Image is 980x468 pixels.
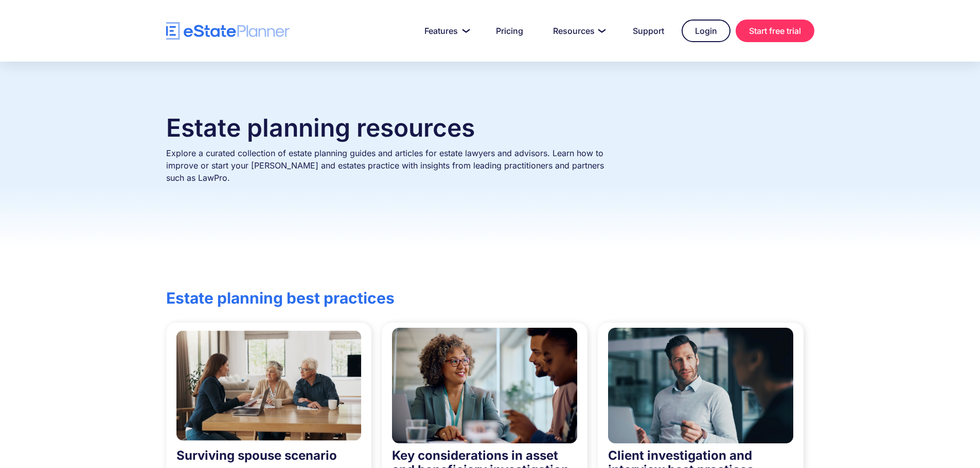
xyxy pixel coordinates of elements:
a: Start free trial [736,20,814,42]
a: Features [412,21,478,41]
a: home [166,22,290,40]
a: Support [620,21,676,41]
div: Surviving spouse scenario [176,448,362,463]
h2: Estate planning best practices [166,289,458,307]
p: Explore a curated collection of estate planning guides and articles for estate lawyers and adviso... [166,147,620,196]
h1: Estate planning resources [166,113,814,143]
a: Resources [541,21,615,41]
a: Login [682,20,730,42]
a: Pricing [484,21,536,41]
